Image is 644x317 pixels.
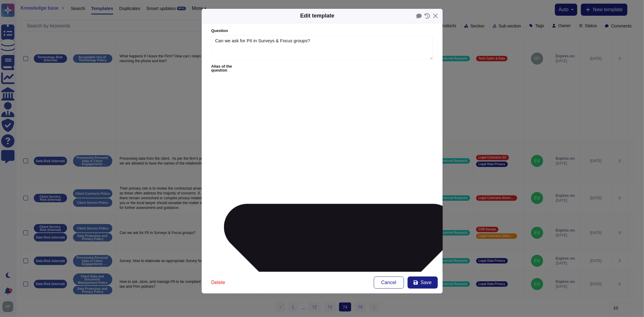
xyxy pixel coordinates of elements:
button: Save [408,277,438,289]
span: Cancel [381,280,396,285]
button: Close [431,11,440,21]
textarea: Can we ask for PII in Surveys & Focus groups? [211,35,433,60]
label: Question [211,29,433,33]
span: Delete [211,280,225,285]
button: Cancel [374,277,404,289]
div: Edit template [300,12,334,20]
span: Save [421,280,431,285]
button: Delete [207,277,230,289]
